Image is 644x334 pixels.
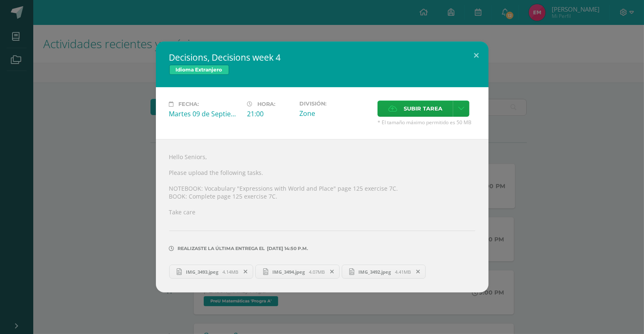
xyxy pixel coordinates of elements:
[342,265,426,279] a: IMG_3492.jpeg 4.41MB
[265,248,308,249] span: [DATE] 14:50 p.m.
[222,269,238,275] span: 4.14MB
[268,269,309,275] span: IMG_3494.jpeg
[179,101,199,107] span: Fecha:
[395,269,411,275] span: 4.41MB
[378,119,475,126] span: * El tamaño máximo permitido es 50 MB
[182,269,222,275] span: IMG_3493.jpeg
[239,267,253,276] span: Remover entrega
[156,139,489,292] div: Hello Seniors, Please upload the following tasks. NOTEBOOK: Vocabulary "Expressions with World an...
[247,109,293,118] div: 21:00
[404,101,442,116] span: Subir tarea
[169,265,254,279] a: IMG_3493.jpeg 4.14MB
[169,65,229,75] span: Idioma Extranjero
[169,52,475,63] h2: Decisions, Decisions week 4
[169,109,241,118] div: Martes 09 de Septiembre
[354,269,395,275] span: IMG_3492.jpeg
[178,246,265,251] span: Realizaste la última entrega el
[465,42,489,70] button: Close (Esc)
[325,267,339,276] span: Remover entrega
[258,101,276,107] span: Hora:
[299,109,371,118] div: Zone
[255,265,340,279] a: IMG_3494.jpeg 4.07MB
[411,267,425,276] span: Remover entrega
[299,101,371,107] label: División:
[309,269,325,275] span: 4.07MB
